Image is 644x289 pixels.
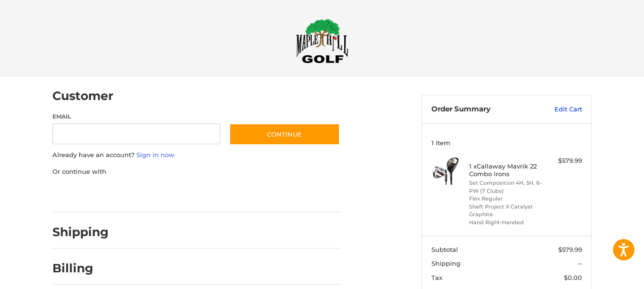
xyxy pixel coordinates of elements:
p: Or continue with [52,167,340,177]
h3: Order Summary [431,105,534,114]
span: Subtotal [431,246,458,253]
li: Shaft Project X Catalyst Graphite [469,203,542,219]
h2: Billing [52,261,108,276]
p: Already have an account? [52,150,340,160]
li: Hand Right-Handed [469,219,542,227]
iframe: PayPal-paypal [50,186,121,203]
span: -- [577,259,582,267]
li: Set Composition 4H, 5H, 6-PW (7 Clubs) [469,179,542,195]
a: Sign in now [136,151,174,159]
h2: Shipping [52,225,109,239]
span: $0.00 [564,274,582,281]
li: Flex Regular [469,195,542,203]
h3: 1 Item [431,139,582,147]
h2: Customer [52,89,113,103]
button: Continue [229,123,340,145]
h4: 1 x Callaway Mavrik 22 Combo Irons [469,162,542,178]
div: $579.99 [544,156,582,166]
span: Shipping [431,259,460,267]
a: Edit Cart [534,105,582,114]
iframe: PayPal-paylater [130,186,202,203]
img: Maple Hill Golf [296,19,348,63]
span: Tax [431,274,442,281]
iframe: PayPal-venmo [211,186,283,203]
span: $579.99 [558,246,582,253]
label: Email [52,112,220,121]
